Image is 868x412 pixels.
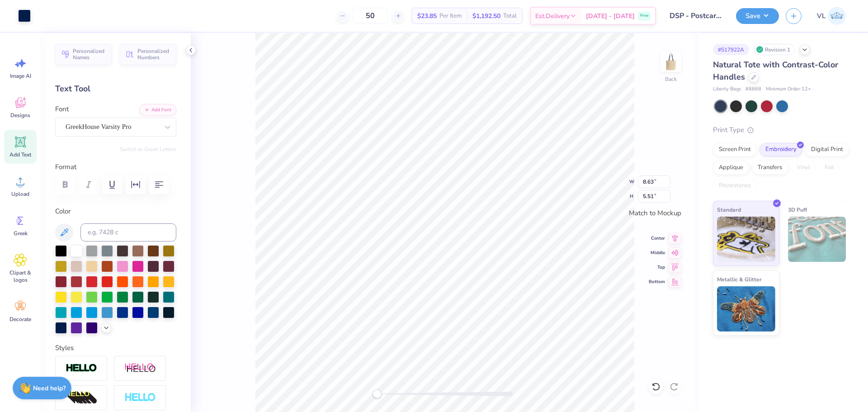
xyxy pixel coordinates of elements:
span: Greek [14,230,28,237]
input: – – [353,8,388,24]
span: VL [817,11,826,21]
div: Applique [713,161,749,175]
span: Est. Delivery [535,11,570,21]
div: Revision 1 [754,44,795,55]
img: 3D Illusion [66,391,97,405]
label: Color [55,206,176,217]
span: Metallic & Glitter [717,275,762,284]
button: Switch to Greek Letters [120,146,176,153]
span: Bottom [649,278,665,285]
img: Shadow [124,363,156,374]
button: Add Font [139,104,176,116]
span: Add Text [9,151,31,158]
strong: Need help? [33,384,66,393]
span: Clipart & logos [5,269,35,284]
button: Save [736,8,779,24]
span: $23.85 [417,11,437,21]
span: 3D Puff [788,205,807,214]
div: Transfers [752,161,788,175]
img: Stroke [66,363,97,374]
img: Standard [717,217,775,262]
span: Upload [11,190,29,198]
img: Metallic & Glitter [717,286,775,331]
span: Personalized Names [73,48,106,61]
span: Designs [10,112,30,119]
span: [DATE] - [DATE] [586,11,635,21]
span: Free [640,13,649,19]
span: Decorate [9,316,31,323]
label: Format [55,162,176,172]
div: Rhinestones [713,179,757,193]
span: Personalized Numbers [137,48,171,61]
div: Digital Print [805,143,849,156]
label: Font [55,104,69,114]
label: Styles [55,343,74,353]
button: Personalized Names [55,44,112,65]
div: Accessibility label [373,389,382,398]
span: Liberty Bags [713,85,741,93]
div: Foil [819,161,840,175]
div: Text Tool [55,83,176,95]
span: # 8868 [745,85,761,93]
img: Vincent Lloyd Laurel [828,7,846,25]
input: Untitled Design [663,7,729,25]
button: Personalized Numbers [120,44,176,65]
span: Per Item [439,11,462,21]
span: Minimum Order: 12 + [766,85,811,93]
img: Back [662,52,680,71]
img: Negative Space [124,393,156,403]
input: e.g. 7428 c [80,223,176,242]
div: Embroidery [759,143,802,156]
div: # 517922A [713,44,749,55]
span: Image AI [10,72,31,80]
span: $1,192.50 [472,11,500,21]
span: Natural Tote with Contrast-Color Handles [713,59,838,82]
div: Screen Print [713,143,757,156]
div: Back [665,75,677,83]
span: Standard [717,205,741,214]
img: 3D Puff [788,217,846,262]
a: VL [813,7,850,25]
span: Middle [649,249,665,256]
span: Center [649,235,665,242]
span: Top [649,264,665,271]
div: Vinyl [791,161,816,175]
span: Total [503,11,517,21]
div: Print Type [713,125,850,135]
